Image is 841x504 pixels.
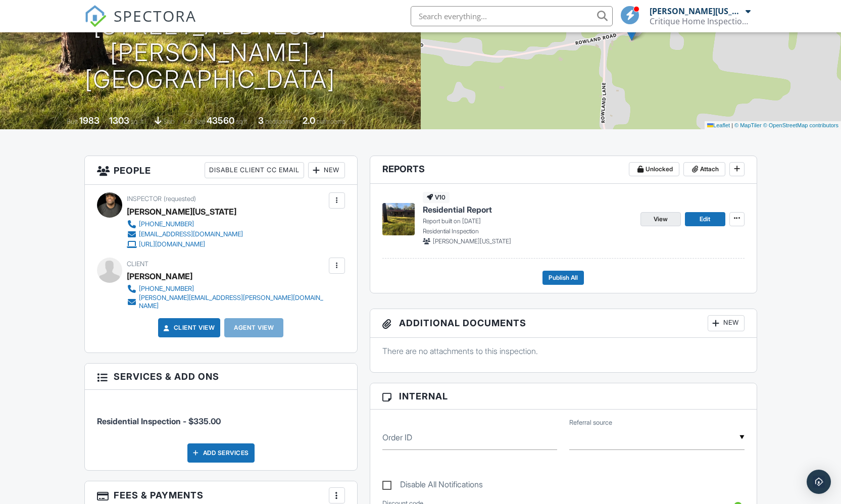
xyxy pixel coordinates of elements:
[382,345,745,357] p: There are no attachments to this inspection.
[207,115,234,126] div: 43560
[308,162,345,178] div: New
[163,118,174,125] span: slab
[127,219,243,229] a: [PHONE_NUMBER]
[164,195,196,203] span: (requested)
[411,6,613,26] input: Search everything...
[162,323,215,333] a: Client View
[127,269,192,284] div: [PERSON_NAME]
[569,418,612,427] label: Referral source
[382,480,483,492] label: Disable All Notifications
[139,285,194,293] div: [PHONE_NUMBER]
[382,432,412,443] label: Order ID
[127,294,326,310] a: [PERSON_NAME][EMAIL_ADDRESS][PERSON_NAME][DOMAIN_NAME]
[258,115,264,126] div: 3
[734,122,762,128] a: © MapTiler
[127,195,162,203] span: Inspector
[85,156,357,185] h3: People
[139,294,326,310] div: [PERSON_NAME][EMAIL_ADDRESS][PERSON_NAME][DOMAIN_NAME]
[707,122,730,128] a: Leaflet
[184,118,205,125] span: Lot Size
[650,16,751,26] div: Critique Home Inspections
[109,115,129,126] div: 1303
[127,204,236,219] div: [PERSON_NAME][US_STATE]
[265,118,293,125] span: bedrooms
[303,115,315,126] div: 2.0
[370,309,757,338] h3: Additional Documents
[187,443,255,463] div: Add Services
[139,230,243,238] div: [EMAIL_ADDRESS][DOMAIN_NAME]
[16,13,405,92] h1: [STREET_ADDRESS][PERSON_NAME] [GEOGRAPHIC_DATA]
[807,470,831,494] div: Open Intercom Messenger
[85,364,357,390] h3: Services & Add ons
[84,5,107,27] img: The Best Home Inspection Software - Spectora
[317,118,345,125] span: bathrooms
[763,122,838,128] a: © OpenStreetMap contributors
[127,260,149,268] span: Client
[97,397,345,435] li: Service: Residential Inspection
[79,115,100,126] div: 1983
[139,240,205,248] div: [URL][DOMAIN_NAME]
[114,5,196,26] span: SPECTORA
[731,122,733,128] span: |
[127,239,243,249] a: [URL][DOMAIN_NAME]
[205,162,304,178] div: Disable Client CC Email
[708,315,745,331] div: New
[127,229,243,239] a: [EMAIL_ADDRESS][DOMAIN_NAME]
[650,6,743,16] div: [PERSON_NAME][US_STATE]
[236,118,249,125] span: sq.ft.
[139,220,194,228] div: [PHONE_NUMBER]
[370,383,757,410] h3: Internal
[127,284,326,294] a: [PHONE_NUMBER]
[131,118,145,125] span: sq. ft.
[97,416,221,426] span: Residential Inspection - $335.00
[84,14,196,35] a: SPECTORA
[67,118,78,125] span: Built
